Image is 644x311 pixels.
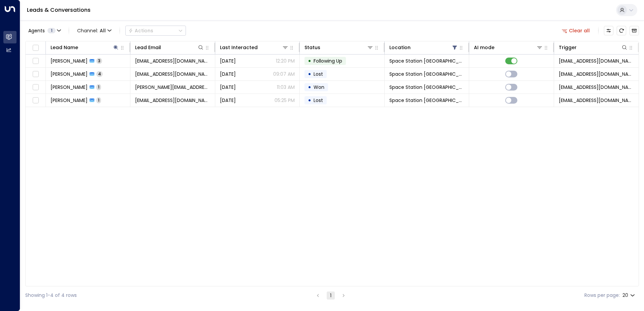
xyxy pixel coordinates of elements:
[308,55,311,67] div: •
[630,26,639,35] button: Archived Leads
[135,71,210,77] span: rossmcclarence@aol.com
[25,26,63,35] button: Agents1
[389,43,411,51] div: Location
[389,97,464,104] span: Space Station Doncaster
[314,84,324,91] span: Won
[389,71,464,77] span: Space Station Doncaster
[220,84,236,91] span: Sep 08, 2025
[51,97,88,104] span: Sheila Ross
[31,44,40,52] span: Toggle select all
[74,26,114,35] button: Channel:All
[304,43,320,51] div: Status
[74,26,114,35] span: Channel:
[314,291,348,300] nav: pagination navigation
[135,43,204,51] div: Lead Email
[135,97,210,104] span: sheilaross_3@hotmail.com
[559,43,628,51] div: Trigger
[622,290,636,300] div: 20
[125,26,186,36] button: Actions
[96,84,101,90] span: 1
[96,71,103,77] span: 4
[273,71,295,77] p: 09:07 AM
[389,43,458,51] div: Location
[25,292,77,299] div: Showing 1-4 of 4 rows
[277,84,295,91] p: 11:03 AM
[314,58,342,64] span: Following Up
[220,58,236,64] span: Oct 02, 2025
[276,58,295,64] p: 12:20 PM
[220,97,236,104] span: Aug 18, 2025
[128,28,153,34] div: Actions
[304,43,373,51] div: Status
[31,96,40,105] span: Toggle select row
[474,43,494,51] div: AI mode
[314,71,323,77] span: Lost
[220,71,236,77] span: Sep 27, 2025
[51,43,119,51] div: Lead Name
[135,84,210,91] span: ross_gellatly@hotmail.com
[96,97,101,103] span: 1
[47,28,56,33] span: 1
[31,70,40,78] span: Toggle select row
[308,81,311,93] div: •
[559,71,634,77] span: leads@space-station.co.uk
[125,26,186,36] div: Button group with a nested menu
[559,58,634,64] span: leads@space-station.co.uk
[220,43,289,51] div: Last Interacted
[51,84,88,91] span: Ross Gellatly
[51,43,78,51] div: Lead Name
[559,26,593,35] button: Clear all
[327,291,335,300] button: page 1
[389,58,464,64] span: Space Station Doncaster
[617,26,626,35] span: Refresh
[308,95,311,106] div: •
[51,58,88,64] span: Ross Chapman
[135,58,210,64] span: rosschapman07@hotmail.com
[100,28,106,33] span: All
[559,43,577,51] div: Trigger
[474,43,543,51] div: AI mode
[584,292,620,299] label: Rows per page:
[559,84,634,91] span: leads@space-station.co.uk
[604,26,613,35] button: Customize
[31,83,40,92] span: Toggle select row
[275,97,295,104] p: 05:25 PM
[220,43,258,51] div: Last Interacted
[31,57,40,65] span: Toggle select row
[559,97,634,104] span: leads@space-station.co.uk
[51,71,88,77] span: Ross McClarence
[308,68,311,80] div: •
[135,43,161,51] div: Lead Email
[389,84,464,91] span: Space Station Doncaster
[96,58,102,64] span: 3
[27,6,91,14] a: Leads & Conversations
[314,97,323,104] span: Lost
[28,28,45,33] span: Agents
